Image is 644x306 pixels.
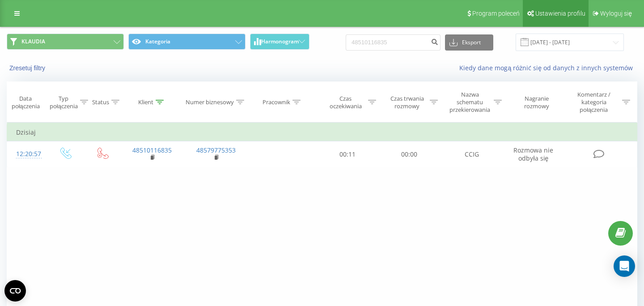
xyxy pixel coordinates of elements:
td: 00:00 [378,141,440,167]
div: Status [92,98,109,106]
button: Zresetuj filtry [7,64,50,72]
div: Pracownik [263,98,290,106]
span: KLAUDIA [21,38,45,45]
div: Numer biznesowy [186,98,234,106]
span: Rozmowa nie odbyła się [513,146,553,162]
span: Wyloguj się [600,10,632,17]
div: Open Intercom Messenger [614,255,635,277]
td: CCIG [440,141,504,167]
button: Open CMP widget [4,280,26,302]
button: Eksport [445,34,493,51]
div: Czas oczekiwania [325,95,366,110]
div: Nazwa schematu przekierowania [448,91,491,114]
a: 48579775353 [196,146,236,154]
span: Harmonogram [261,38,299,45]
div: Data połączenia [7,95,44,110]
a: Kiedy dane mogą różnić się od danych z innych systemów [459,64,637,72]
td: Dzisiaj [7,123,637,141]
button: Kategoria [128,34,246,50]
button: KLAUDIA [7,34,124,50]
div: Nagranie rozmowy [512,95,561,110]
input: Wyszukiwanie według numeru [346,34,441,51]
td: 00:11 [317,141,379,167]
div: Klient [138,98,153,106]
div: Typ połączenia [50,95,78,110]
a: 48510116835 [132,146,172,154]
div: Czas trwania rozmowy [386,95,428,110]
button: Harmonogram [250,34,309,50]
div: 12:20:57 [16,145,38,163]
span: Ustawienia profilu [535,10,585,17]
div: Komentarz / kategoria połączenia [568,91,620,114]
span: Program poleceń [472,10,520,17]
